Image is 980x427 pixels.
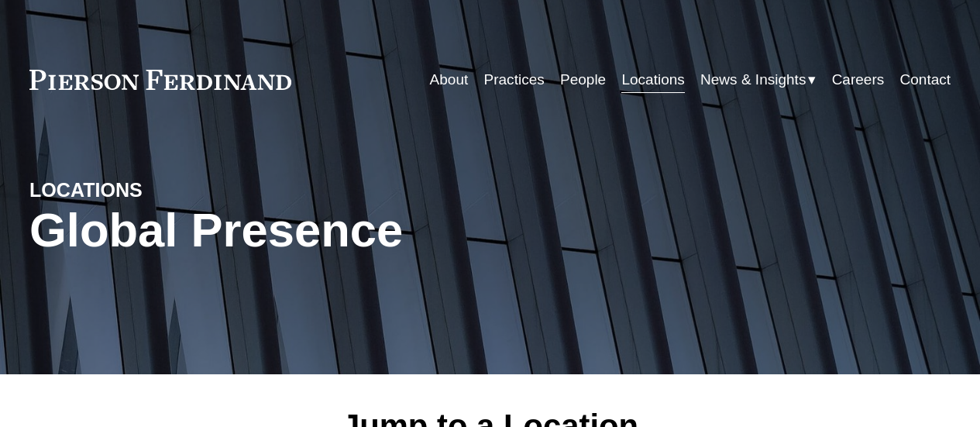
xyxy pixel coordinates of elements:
a: Careers [832,65,885,95]
span: News & Insights [700,67,806,93]
a: folder dropdown [700,65,816,95]
a: About [430,65,469,95]
a: Locations [621,65,684,95]
h4: LOCATIONS [29,178,260,203]
a: Contact [900,65,951,95]
a: People [560,65,606,95]
a: Practices [484,65,545,95]
h1: Global Presence [29,203,644,257]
